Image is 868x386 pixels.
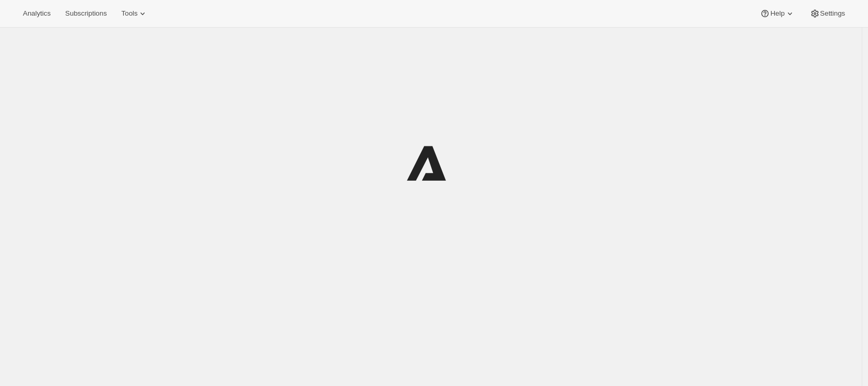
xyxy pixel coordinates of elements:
button: Help [754,6,801,21]
button: Tools [115,6,154,21]
button: Settings [803,6,851,21]
span: Analytics [23,9,50,18]
button: Analytics [17,6,57,21]
button: Subscriptions [59,6,113,21]
span: Tools [121,9,137,18]
span: Help [770,9,784,18]
span: Subscriptions [65,9,107,18]
span: Settings [820,9,845,18]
